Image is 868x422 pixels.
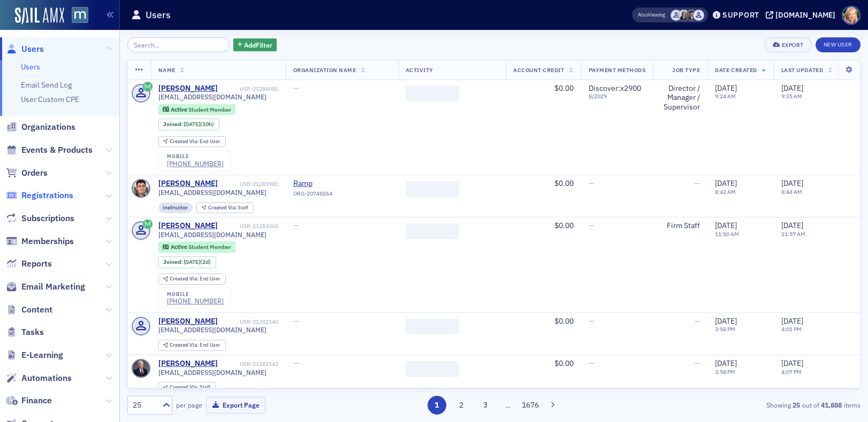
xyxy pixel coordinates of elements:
a: Events & Products [6,144,93,156]
span: Student Member [188,243,231,251]
span: [DATE] [781,316,803,326]
span: $0.00 [554,178,574,188]
div: 25 [133,400,156,411]
time: 4:01 PM [781,325,802,333]
a: Active Student Member [163,106,231,113]
span: ‌ [406,181,459,197]
div: End User [170,342,220,348]
time: 3:58 PM [715,368,735,376]
button: [DOMAIN_NAME] [766,11,839,19]
img: SailAMX [72,7,88,24]
time: 4:07 PM [781,368,802,376]
span: Active [171,243,188,251]
span: [DATE] [715,221,737,230]
span: Orders [21,167,48,179]
img: SailAMX [15,7,64,25]
span: Subscriptions [21,213,74,224]
div: Joined: 2025-08-23 00:00:00 [158,256,216,268]
span: — [694,358,700,368]
button: 1 [428,396,446,415]
span: Created Via : [170,275,200,282]
input: Search… [127,37,230,52]
div: Staff [170,385,210,390]
a: New User [816,37,861,52]
span: — [293,83,299,93]
label: per page [176,400,202,410]
span: — [694,316,700,326]
time: 9:35 AM [781,92,802,100]
span: [DATE] [715,83,737,93]
a: Tasks [6,326,44,338]
div: Created Via: End User [158,136,226,147]
span: Add Filter [244,40,272,50]
a: [PHONE_NUMBER] [167,160,224,168]
a: Active Student Member [163,244,231,251]
span: Created Via : [170,138,200,145]
a: Registrations [6,190,73,201]
span: Joined : [163,259,184,265]
div: [PERSON_NAME] [158,221,218,231]
span: Name [158,66,176,74]
button: 3 [476,396,495,415]
span: Lauren Standiford [671,10,682,21]
div: USR-21282140 [219,318,278,325]
div: End User [170,276,220,282]
div: (10h) [184,121,214,128]
span: E-Learning [21,349,63,361]
span: Kelly Brown [678,10,689,21]
a: Email Send Log [21,80,72,90]
a: Reports [6,258,52,270]
span: Date Created [715,66,757,74]
div: USR-21283981 [219,181,278,187]
span: Users [21,43,44,55]
div: [PHONE_NUMBER] [167,297,224,305]
div: Created Via: Staff [196,202,254,214]
a: Email Marketing [6,281,85,293]
a: Automations [6,372,72,384]
a: Finance [6,395,52,407]
div: mobile [167,291,224,298]
span: Account Credit [513,66,564,74]
span: [DATE] [781,178,803,188]
a: Subscriptions [6,213,74,224]
a: Memberships [6,236,74,247]
a: Users [21,62,40,72]
span: Viewing [638,11,665,19]
span: [DATE] [715,178,737,188]
button: Export Page [206,397,265,413]
span: [EMAIL_ADDRESS][DOMAIN_NAME] [158,231,267,239]
a: [PERSON_NAME] [158,179,218,189]
span: Joined : [163,121,184,128]
span: Created Via : [208,204,238,211]
span: Discover : x2900 [589,83,641,93]
div: Also [638,11,648,18]
span: Automations [21,372,72,384]
span: Justin Chase [693,10,704,21]
time: 9:24 AM [715,92,736,100]
span: Ramp [293,179,391,189]
div: Active: Active: Student Member [158,104,236,115]
div: Support [722,10,759,20]
span: Finance [21,395,52,407]
span: $0.00 [554,83,574,93]
span: [DATE] [184,258,200,265]
div: instructor [158,202,193,214]
span: Events & Products [21,144,93,156]
a: Organizations [6,121,75,133]
h1: Users [146,9,171,21]
strong: 41,888 [819,400,844,410]
span: [EMAIL_ADDRESS][DOMAIN_NAME] [158,326,267,334]
span: 8 / 2029 [589,93,646,100]
strong: 25 [791,400,802,410]
button: Export [765,37,811,52]
a: User Custom CPE [21,95,79,104]
a: [PERSON_NAME] [158,359,218,369]
div: USR-21282142 [219,361,278,368]
span: Email Marketing [21,281,85,293]
span: Registrations [21,190,73,201]
a: Orders [6,167,48,179]
div: Joined: 2025-08-25 00:00:00 [158,119,219,130]
div: (2d) [184,259,211,265]
span: [DATE] [184,120,200,128]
